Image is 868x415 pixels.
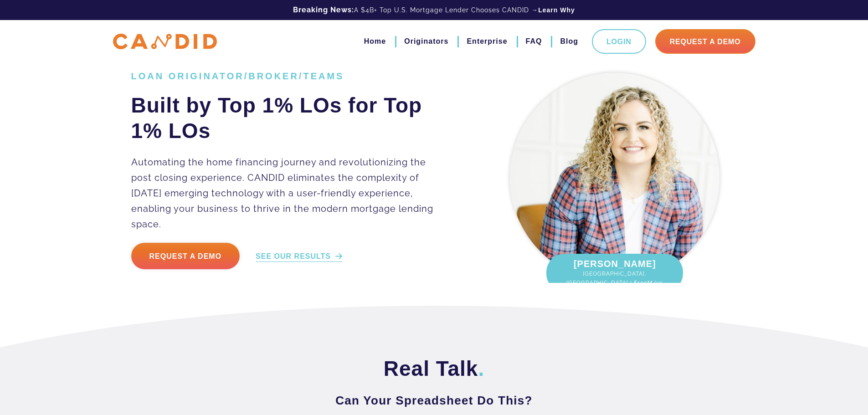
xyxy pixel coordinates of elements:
[131,71,447,82] h1: LOAN ORIGINATOR/BROKER/TEAMS
[546,254,683,292] div: [PERSON_NAME]
[131,392,737,409] h3: Can Your Spreadsheet Do This?
[131,92,447,143] h2: Built by Top 1% LOs for Top 1% LOs
[256,251,342,262] a: SEE OUR RESULTS
[293,5,354,14] b: Breaking News:
[555,269,674,287] span: [GEOGRAPHIC_DATA], [GEOGRAPHIC_DATA] | $100M/yr.
[526,34,542,49] a: FAQ
[404,34,448,49] a: Originators
[131,154,447,232] p: Automating the home financing journey and revolutionizing the post closing experience. CANDID eli...
[467,34,507,49] a: Enterprise
[131,356,737,381] h2: Real Talk
[364,34,386,49] a: Home
[131,243,240,269] a: Request a Demo
[560,34,578,49] a: Blog
[538,5,575,15] a: Learn Why
[113,34,217,50] img: CANDID APP
[478,357,484,380] span: .
[592,29,646,54] a: Login
[655,29,755,54] a: Request A Demo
